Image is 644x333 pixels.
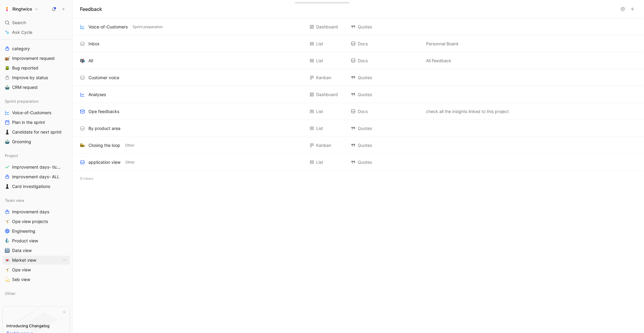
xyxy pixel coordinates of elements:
a: improvement days- ALL [2,172,70,181]
a: Improve by status [2,73,70,82]
button: View actions [62,257,68,263]
button: All Feedback [425,57,453,64]
div: Docs [351,57,420,64]
a: Engineering [2,227,70,236]
span: category [12,46,30,52]
a: 🤖Grooming [2,137,70,146]
a: ♟️Candidate for next sprint [2,128,70,137]
span: Market view [12,257,36,263]
div: Project [2,151,70,160]
span: Product view [12,238,38,244]
span: Seb view [12,276,30,283]
div: Kanban [316,74,332,81]
span: Card investigations [12,183,50,189]
div: InboxList DocsPersonnal BoardView actions [73,35,644,52]
a: 🐌Improvement request [2,54,70,63]
a: 🪲Bug reported [2,63,70,73]
a: Voice-of-Customers [2,108,70,117]
h1: Ringtwice [12,6,32,12]
a: Plan in the sprint [2,118,70,127]
div: Docs [351,108,420,115]
img: 🤖 [5,139,10,144]
span: improvement days- ALL [12,174,59,180]
button: 📣 [79,142,86,149]
div: application view [88,159,120,166]
button: 🤸 [4,266,11,273]
button: 💌 [4,257,11,264]
button: ♟️ [4,183,11,190]
img: Ringtwice [4,6,10,12]
div: Kanban [316,142,332,149]
button: ♟️ [4,128,11,136]
div: Voice-of-CustomersSprint preparationDashboard QuotesView actions [73,18,644,35]
div: Day to daycategory🐌Improvement request🪲Bug reportedImprove by status🤖CRM request [2,33,70,92]
a: category [2,44,70,53]
div: List [316,108,323,115]
div: Team viewImprovement days🤸Ope view projectsEngineering🧞‍♂️Product view🔢Data view💌Market viewView ... [2,196,70,284]
img: 🤸 [5,267,10,272]
a: 🤸Ope view projects [2,217,70,226]
button: 🪲 [4,64,11,72]
a: 💌Market viewView actions [2,256,70,265]
button: 🤸 [4,218,11,225]
span: Ope view projects [12,218,48,225]
a: Improvement days [2,207,70,216]
span: Team view [5,197,24,203]
span: Search [12,19,26,26]
button: 🔢 [4,247,11,254]
button: Sprint preparation [131,24,164,30]
a: 🧞‍♂️Product view [2,236,70,245]
button: 🤖 [4,138,11,145]
div: Dashboard [316,91,338,98]
div: Quotes [351,142,420,149]
span: Data view [12,247,32,254]
a: 🤖CRM request [2,83,70,92]
div: Analyses [88,91,106,98]
a: 🔢Data view [2,246,70,255]
div: Quotes [351,23,420,31]
button: 🧞‍♂️ [4,237,11,244]
span: Personnal Board [426,40,459,47]
span: Project [5,153,18,159]
div: List [316,40,323,47]
button: 🐌 [4,55,11,62]
button: RingtwiceRingtwice [2,5,40,13]
div: Sprint preparation [2,97,70,106]
span: Bug reported [12,65,38,71]
span: Improve by status [12,75,48,81]
img: 🐌 [5,56,10,61]
a: Ask Cycle [2,28,70,37]
div: Closing the loop [88,142,120,149]
span: Plan in the sprint [12,119,45,125]
img: 💫 [5,277,10,282]
div: Customer voice [88,74,119,81]
div: List [316,125,323,132]
button: Personnal Board [425,40,460,47]
button: 💫 [4,276,11,283]
div: Docs [351,40,420,47]
div: Search [2,18,70,27]
button: check all the insights linked to this project [425,108,510,115]
img: ♟️ [5,184,10,189]
span: CRM request [12,84,38,90]
span: Engineering [12,228,35,234]
h1: Feedback [80,5,102,13]
span: Improvement request [12,55,55,61]
div: All [88,57,93,64]
img: 🪲 [5,66,10,70]
span: check all the insights linked to this project [426,108,509,115]
div: Other [2,289,70,298]
div: application viewOtherList QuotesView actions [73,154,644,171]
span: Other [5,290,16,296]
a: ♟️Card investigations [2,182,70,191]
img: 📬 [80,58,85,63]
span: Ask Cycle [12,29,32,36]
div: Dashboard [316,23,338,31]
div: By product areaList QuotesView actions [73,120,644,137]
span: Ope view [12,267,31,273]
button: 🤖 [4,84,11,91]
div: ProjectImprovement days- tickets readyimprovement days- ALL♟️Card investigations [2,151,70,191]
div: AnalysesDashboard QuotesView actions [73,86,644,103]
span: Candidate for next sprint [12,129,62,135]
div: Quotes [351,159,420,166]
